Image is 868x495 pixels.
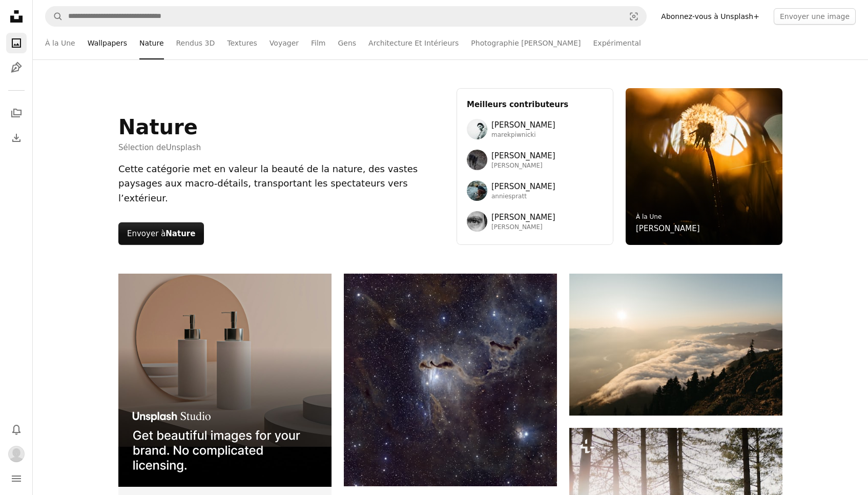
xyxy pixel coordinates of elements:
[655,8,766,25] a: Abonnez-vous à Unsplash+
[6,468,27,489] button: Menu
[6,57,27,78] a: Illustrations
[176,27,215,59] a: Rendus 3D
[491,193,555,201] span: anniespratt
[491,180,555,193] span: [PERSON_NAME]
[467,180,487,201] img: Avatar de l’utilisateur Annie Spratt
[467,180,603,201] a: Avatar de l’utilisateur Annie Spratt[PERSON_NAME]anniespratt
[45,27,75,59] a: À la Une
[467,119,487,139] img: Avatar de l’utilisateur Marek Piwnicki
[270,27,299,59] a: Voyager
[467,211,603,232] a: Avatar de l’utilisateur Francesco Ungaro[PERSON_NAME][PERSON_NAME]
[344,375,557,384] a: Nébuleuse sombre avec des étoiles brillantes et des nuages de gaz.
[311,27,325,59] a: Film
[368,27,459,59] a: Architecture Et Intérieurs
[6,444,27,464] button: Profil
[636,222,700,235] a: [PERSON_NAME]
[6,33,27,53] a: Photos
[344,274,557,486] img: Nébuleuse sombre avec des étoiles brillantes et des nuages de gaz.
[491,211,555,223] span: [PERSON_NAME]
[491,223,555,232] span: [PERSON_NAME]
[338,27,356,59] a: Gens
[491,131,555,139] span: marekpiwnicki
[118,162,444,206] div: Cette catégorie met en valeur la beauté de la nature, des vastes paysages aux macro-détails, tran...
[118,222,204,245] button: Envoyer à Nature
[636,213,662,220] a: À la Une
[88,27,127,59] a: Wallpapers
[467,211,487,232] img: Avatar de l’utilisateur Francesco Ungaro
[593,27,641,59] a: Expérimental
[45,6,647,27] form: Rechercher des visuels sur tout le site
[467,150,487,170] img: Avatar de l’utilisateur Wolfgang Hasselmann
[569,340,782,349] a: Les montagnes et les nuages sont illuminés par le soleil couchant.
[622,7,646,26] button: Recherche de visuels
[8,446,25,462] img: Avatar de l’utilisateur thomas ribes
[471,27,581,59] a: Photographie [PERSON_NAME]
[6,103,27,123] a: Collections
[467,150,603,170] a: Avatar de l’utilisateur Wolfgang Hasselmann[PERSON_NAME][PERSON_NAME]
[166,143,201,152] a: Unsplash
[774,8,856,25] button: Envoyer une image
[118,141,201,154] span: Sélection de
[166,229,195,238] strong: Nature
[6,6,27,29] a: Accueil — Unsplash
[467,119,603,139] a: Avatar de l’utilisateur Marek Piwnicki[PERSON_NAME]marekpiwnicki
[491,150,555,162] span: [PERSON_NAME]
[6,128,27,148] a: Historique de téléchargement
[467,98,603,111] h3: Meilleurs contributeurs
[491,119,555,131] span: [PERSON_NAME]
[569,274,782,416] img: Les montagnes et les nuages sont illuminés par le soleil couchant.
[227,27,257,59] a: Textures
[6,419,27,440] button: Notifications
[118,274,332,487] img: file-1715714113747-b8b0561c490eimage
[46,7,63,26] button: Rechercher sur Unsplash
[491,162,555,170] span: [PERSON_NAME]
[118,115,201,139] h1: Nature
